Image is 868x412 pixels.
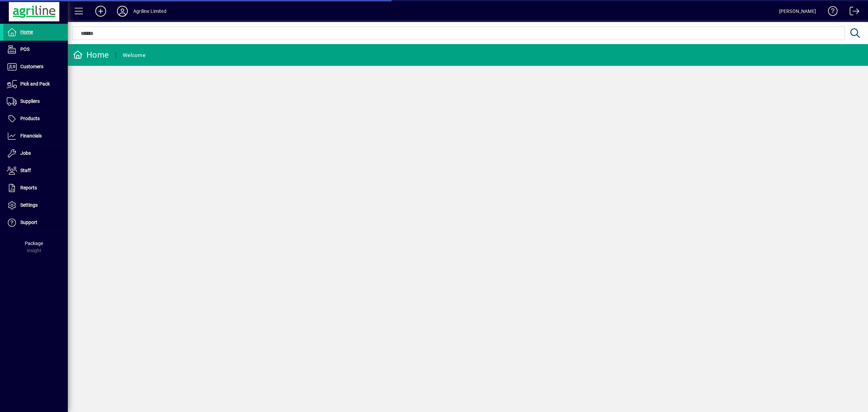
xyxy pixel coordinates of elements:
[20,133,42,138] span: Financials
[3,76,68,93] a: Pick and Pack
[20,98,40,104] span: Suppliers
[3,93,68,110] a: Suppliers
[20,168,31,173] span: Staff
[20,116,40,121] span: Products
[845,1,860,23] a: Logout
[3,145,68,162] a: Jobs
[20,29,33,35] span: Home
[73,50,109,60] div: Home
[20,150,31,156] span: Jobs
[20,81,50,87] span: Pick and Pack
[20,64,43,69] span: Customers
[112,5,133,17] button: Profile
[20,185,37,190] span: Reports
[3,128,68,145] a: Financials
[3,214,68,231] a: Support
[3,180,68,196] a: Reports
[3,197,68,214] a: Settings
[3,162,68,179] a: Staff
[133,6,166,17] div: Agriline Limited
[20,220,37,225] span: Support
[20,202,38,208] span: Settings
[3,58,68,75] a: Customers
[90,5,112,17] button: Add
[3,110,68,127] a: Products
[779,6,816,17] div: [PERSON_NAME]
[823,1,838,23] a: Knowledge Base
[25,241,43,246] span: Package
[20,46,29,52] span: POS
[3,41,68,58] a: POS
[123,50,145,61] div: Welcome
